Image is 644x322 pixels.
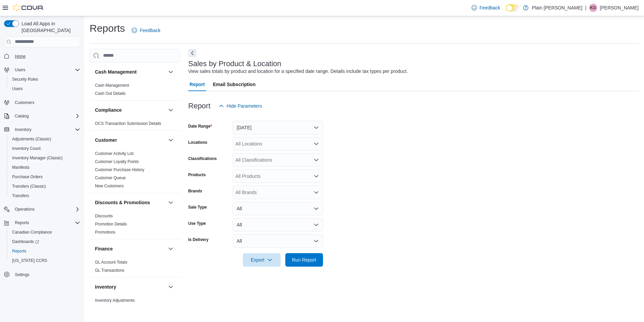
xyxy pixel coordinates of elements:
[190,78,205,91] span: Report
[95,298,135,303] a: Inventory Adjustments
[95,159,139,164] a: Customer Loyalty Points
[188,172,206,178] label: Products
[95,83,129,88] a: Cash Management
[12,66,80,74] span: Users
[15,207,35,212] span: Operations
[95,230,116,235] a: Promotions
[95,107,122,113] h3: Compliance
[95,284,165,290] button: Inventory
[7,182,83,191] button: Transfers (Classic)
[188,102,211,110] h3: Report
[9,75,41,83] a: Security Roles
[12,205,80,213] span: Operations
[95,91,126,96] a: Cash Out Details
[12,126,80,134] span: Inventory
[12,174,43,180] span: Purchase Orders
[1,111,83,121] button: Catalog
[167,68,175,76] button: Cash Management
[167,106,175,114] button: Compliance
[7,256,83,265] button: [US_STATE] CCRS
[12,155,63,161] span: Inventory Manager (Classic)
[233,234,323,248] button: All
[9,154,65,162] a: Inventory Manager (Classic)
[590,4,596,12] span: KG
[15,220,29,225] span: Reports
[95,137,117,143] h3: Customer
[15,100,34,105] span: Customers
[1,205,83,214] button: Operations
[9,163,32,171] a: Manifests
[15,67,25,73] span: Users
[95,268,124,273] a: GL Transactions
[7,172,83,182] button: Purchase Orders
[9,173,45,181] a: Purchase Orders
[7,246,83,256] button: Reports
[9,247,80,255] span: Reports
[188,68,408,75] div: View sales totals by product and location for a specified date range. Details include tax types p...
[12,86,23,91] span: Users
[95,69,137,75] h3: Cash Management
[13,4,44,11] img: Cova
[9,85,80,93] span: Users
[227,103,262,109] span: Hide Parameters
[95,137,165,143] button: Customer
[15,272,29,277] span: Settings
[9,163,80,171] span: Manifests
[167,136,175,144] button: Customer
[188,60,281,68] h3: Sales by Product & Location
[12,219,32,227] button: Reports
[532,4,582,12] p: Plain [PERSON_NAME]
[9,144,80,153] span: Inventory Count
[167,283,175,291] button: Inventory
[19,20,80,34] span: Load All Apps in [GEOGRAPHIC_DATA]
[9,135,54,143] a: Adjustments (Classic)
[95,260,127,265] a: GL Account Totals
[9,192,80,200] span: Transfers
[15,127,31,132] span: Inventory
[247,253,277,267] span: Export
[95,230,116,235] span: Promotions
[12,77,38,82] span: Security Roles
[95,298,135,303] span: Inventory Adjustments
[95,107,165,113] button: Compliance
[233,218,323,232] button: All
[213,78,256,91] span: Email Subscription
[95,69,165,75] button: Cash Management
[95,167,144,172] a: Customer Purchase History
[95,245,113,252] h3: Finance
[95,222,127,226] a: Promotion Details
[314,141,319,146] button: Open list of options
[1,218,83,227] button: Reports
[12,165,29,170] span: Manifests
[15,54,26,59] span: Home
[314,173,319,179] button: Open list of options
[188,156,217,161] label: Classifications
[7,191,83,200] button: Transfers
[7,75,83,84] button: Security Roles
[1,98,83,107] button: Customers
[7,144,83,153] button: Inventory Count
[12,52,80,60] span: Home
[188,188,202,194] label: Brands
[12,184,46,189] span: Transfers (Classic)
[140,27,160,34] span: Feedback
[7,134,83,144] button: Adjustments (Classic)
[9,182,49,190] a: Transfers (Classic)
[12,112,80,120] span: Catalog
[129,24,163,37] a: Feedback
[90,119,180,130] div: Compliance
[95,245,165,252] button: Finance
[12,66,28,74] button: Users
[90,150,180,193] div: Customer
[95,199,165,206] button: Discounts & Promotions
[216,99,265,113] button: Hide Parameters
[167,198,175,207] button: Discounts & Promotions
[9,238,42,246] a: Dashboards
[233,121,323,134] button: [DATE]
[95,268,124,273] span: GL Transactions
[95,284,116,290] h3: Inventory
[95,121,161,126] span: OCS Transaction Submission Details
[7,227,83,237] button: Canadian Compliance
